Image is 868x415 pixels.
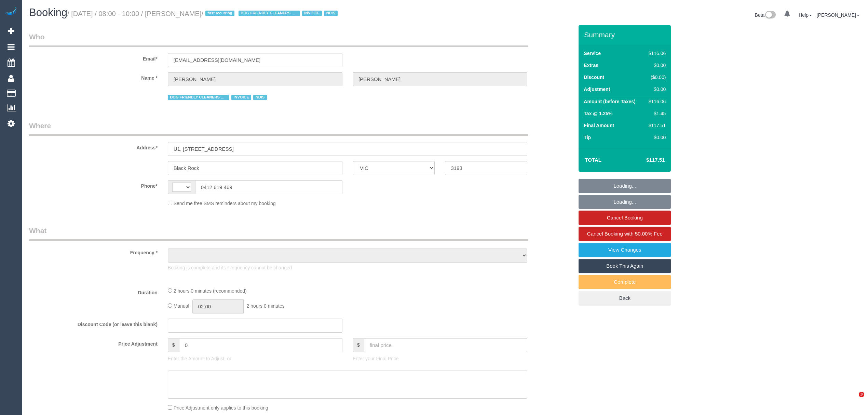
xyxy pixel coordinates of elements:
a: [PERSON_NAME] [817,12,859,18]
label: Phone* [24,180,163,189]
span: $ [353,338,364,352]
div: $0.00 [646,62,666,69]
span: INVOICE [231,95,251,100]
span: 2 hours 0 minutes [246,303,284,309]
small: / [DATE] / 08:00 - 10:00 / [PERSON_NAME] [67,10,340,17]
label: Address* [24,142,163,151]
div: $0.00 [646,86,666,93]
img: New interface [764,11,776,20]
a: Help [799,12,812,18]
span: DOG FRIENDLY CLEANERS ONLY [239,11,300,16]
span: 2 hours 0 minutes (recommended) [174,288,247,294]
span: INVOICE [302,11,322,16]
div: $0.00 [646,134,666,141]
span: Price Adjustment only applies to this booking [174,405,268,411]
legend: Where [29,121,528,136]
p: Enter the Amount to Adjust, or [168,355,342,362]
div: ($0.00) [646,74,666,81]
input: final price [364,338,527,352]
iframe: Intercom live chat [845,392,861,408]
p: Enter your Final Price [353,355,527,362]
label: Extras [584,62,598,69]
img: Automaid Logo [4,7,18,16]
label: Frequency * [24,247,163,256]
label: Final Amount [584,122,614,129]
label: Discount Code (or leave this blank) [24,319,163,328]
label: Service [584,50,601,57]
span: Booking [29,6,67,18]
input: Last Name* [353,72,527,86]
a: Cancel Booking with 50.00% Fee [579,227,671,241]
input: Email* [168,53,342,67]
a: Book This Again [579,259,671,273]
label: Discount [584,74,604,81]
p: Booking is complete and its Frequency cannot be changed [168,264,527,271]
input: Phone* [195,180,342,194]
div: $116.06 [646,98,666,105]
div: $1.45 [646,110,666,117]
label: Price Adjustment [24,338,163,347]
span: NDIS [253,95,267,100]
span: $ [168,338,179,352]
label: Duration [24,287,163,296]
a: Cancel Booking [579,211,671,225]
span: 3 [859,392,864,397]
label: Adjustment [584,86,610,93]
label: Tax @ 1.25% [584,110,612,117]
a: View Changes [579,243,671,257]
label: Amount (before Taxes) [584,98,635,105]
input: First Name* [168,72,342,86]
input: Suburb* [168,161,342,175]
span: / [202,10,340,17]
h3: Summary [584,31,667,39]
input: Post Code* [445,161,527,175]
legend: What [29,226,528,241]
label: Email* [24,53,163,62]
a: Beta [755,12,776,18]
strong: Total [585,157,601,163]
div: $117.51 [646,122,666,129]
a: Back [579,291,671,305]
span: first recurring [205,11,234,16]
span: Cancel Booking with 50.00% Fee [587,231,663,237]
span: Send me free SMS reminders about my booking [174,201,276,206]
span: DOG FRIENDLY CLEANERS ONLY [168,95,229,100]
label: Tip [584,134,591,141]
label: Name * [24,72,163,81]
legend: Who [29,32,528,47]
div: $116.06 [646,50,666,57]
h4: $117.51 [626,157,665,163]
span: Manual [174,303,189,309]
span: NDIS [324,11,337,16]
